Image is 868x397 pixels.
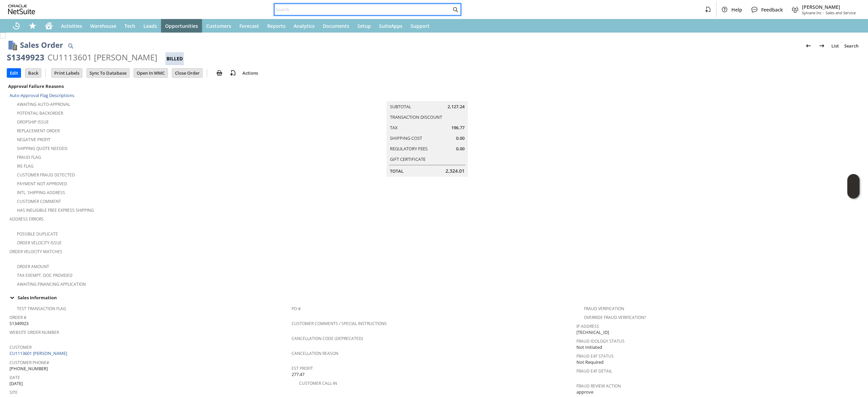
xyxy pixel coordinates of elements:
a: Negative Profit [17,137,51,143]
div: Billed [165,52,184,65]
a: Search [842,40,861,51]
a: Replacement Order [17,128,60,134]
span: Oracle Guided Learning Widget. To move around, please hold and drag [847,187,860,199]
a: Awaiting Financing Application [17,281,86,287]
span: Analytics [294,23,315,29]
a: Tax Exempt. Doc Provided [17,272,73,278]
input: Open In WMC [134,69,167,77]
a: Order Amount [17,264,49,269]
svg: Shortcuts [28,22,37,30]
span: Sylvane Inc [802,10,822,15]
span: 2,127.24 [448,103,465,110]
div: CU1113601 [PERSON_NAME] [47,52,157,63]
input: Print Labels [52,69,82,77]
a: Home [41,19,57,33]
span: Sales and Service [826,10,856,15]
svg: Search [451,5,459,14]
a: Setup [353,19,375,33]
caption: Summary [387,90,468,101]
a: Override Fraud Verification? [584,315,646,320]
span: Warehouse [90,23,116,29]
a: CU1113601 [PERSON_NAME] [9,350,69,356]
span: Opportunities [165,23,198,29]
a: Activities [57,19,86,33]
a: Customer [9,344,32,350]
span: Documents [323,23,349,29]
a: Support [407,19,434,33]
input: Back [25,69,41,77]
a: Subtotal [390,103,411,110]
input: Search [275,5,451,14]
a: Test Transaction Flag [17,306,66,311]
a: Analytics [290,19,319,33]
a: Customer Fraud Detected [17,172,75,178]
img: Previous [804,42,812,50]
a: Possible Duplicate [17,231,58,237]
span: Not Required [576,359,604,365]
span: S1349923 [9,320,28,327]
a: Regulatory Fees [390,146,428,152]
a: Fraud Flag [17,154,41,160]
iframe: Click here to launch Oracle Guided Learning Help Panel [847,174,860,198]
div: S1349923 [7,52,44,63]
a: Potential Backorder [17,110,63,116]
a: Total [390,168,403,174]
img: Next [818,42,826,50]
a: Order # [9,315,26,320]
span: Tech [124,23,135,29]
a: Site [9,390,18,395]
a: Tech [120,19,139,33]
span: Customers [206,23,231,29]
span: Reports [267,23,285,29]
a: PO # [292,306,301,311]
a: Tax [390,125,398,131]
a: List [829,40,842,51]
span: approve [576,389,593,395]
input: Edit [7,69,21,77]
a: Warehouse [86,19,120,33]
a: Recent Records [8,19,24,33]
a: Fraud E4F Status [576,353,614,359]
span: Leads [143,23,157,29]
a: SuiteApps [375,19,407,33]
svg: Recent Records [12,22,20,30]
td: Sales Information [7,293,861,302]
span: 196.77 [451,125,465,131]
div: Approval Failure Reasons [7,82,289,91]
a: Website Order Number [9,329,59,335]
a: RIS flag [17,163,34,169]
a: Est Profit [292,365,313,371]
input: Close Order [172,69,202,77]
a: Order Velocity Issue [17,240,62,246]
a: Forecast [235,19,263,33]
a: Documents [319,19,353,33]
a: Customer Comments / Special Instructions [292,321,387,326]
a: Fraud E4F Detail [576,368,612,374]
span: [PHONE_NUMBER] [9,365,48,372]
a: Customers [202,19,235,33]
a: Fraud Review Action [576,383,621,389]
span: Forecast [239,23,259,29]
a: Intl. Shipping Address [17,190,65,195]
a: Leads [139,19,161,33]
span: 0.00 [456,135,465,141]
a: Transaction Discount [390,114,442,120]
a: Actions [240,70,261,76]
span: 2,324.01 [446,168,465,174]
span: 0.00 [456,146,465,152]
a: Gift Certificate [390,156,426,162]
input: Sync To Database [87,69,129,77]
a: Opportunities [161,19,202,33]
a: Date [9,375,20,380]
img: add-record.svg [229,69,237,77]
a: Fraud Verification [584,306,624,311]
span: [PERSON_NAME] [802,4,856,10]
span: Support [411,23,430,29]
div: Sales Information [7,293,859,302]
span: Feedback [761,6,783,13]
a: Cancellation Reason [292,351,338,356]
span: Help [731,6,742,13]
a: Has Ineligible Free Express Shipping [17,207,94,213]
a: Cancellation Code (deprecated) [292,336,363,341]
a: Customer Phone# [9,360,49,365]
